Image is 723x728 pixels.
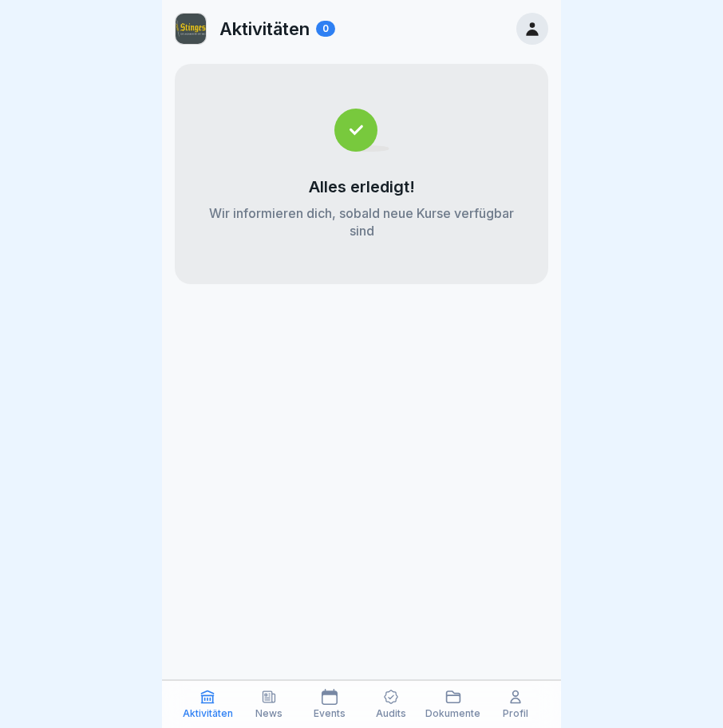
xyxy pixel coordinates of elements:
p: Aktivitäten [219,18,310,39]
p: News [255,708,282,719]
p: Wir informieren dich, sobald neue Kurse verfügbar sind [207,204,516,239]
p: Audits [376,708,406,719]
div: 0 [316,21,335,37]
img: completed.svg [334,109,389,152]
p: Alles erledigt! [309,177,415,196]
p: Dokumente [425,708,480,719]
p: Aktivitäten [183,708,233,719]
p: Profil [503,708,528,719]
img: t4974772tix0y2enzd62hwmc.png [176,14,206,44]
p: Events [314,708,346,719]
